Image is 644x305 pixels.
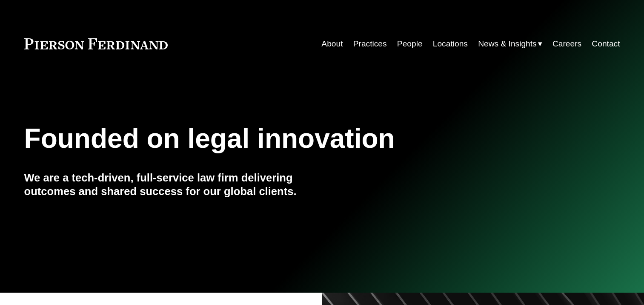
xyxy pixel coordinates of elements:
span: News & Insights [478,37,537,52]
h4: We are a tech-driven, full-service law firm delivering outcomes and shared success for our global... [24,171,322,199]
h1: Founded on legal innovation [24,123,521,154]
a: Contact [592,36,620,52]
a: Locations [433,36,468,52]
a: Practices [353,36,387,52]
a: Careers [552,36,581,52]
a: folder dropdown [478,36,542,52]
a: People [397,36,423,52]
a: About [321,36,343,52]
